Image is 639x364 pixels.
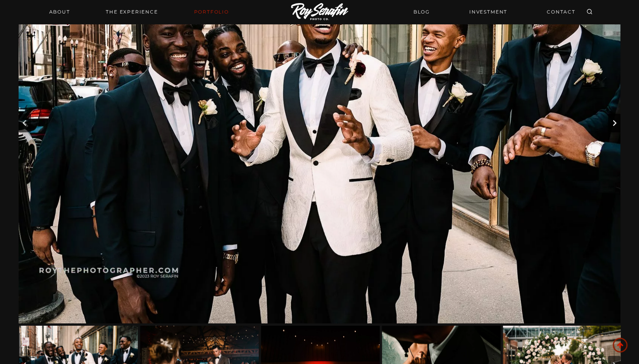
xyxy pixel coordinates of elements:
[542,5,580,19] a: CONTACT
[613,338,627,352] a: Scroll to top
[19,114,31,132] button: Previous slide
[409,5,434,19] a: BLOG
[465,5,512,19] a: INVESTMENT
[584,7,595,17] button: View Search Form
[101,7,162,17] a: THE EXPERIENCE
[189,7,233,17] a: Portfolio
[409,5,580,19] nav: Secondary Navigation
[291,3,348,21] img: Logo of Roy Serafin Photo Co., featuring stylized text in white on a light background, representi...
[45,7,75,17] a: About
[608,114,620,132] button: Next slide
[45,7,234,17] nav: Primary Navigation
